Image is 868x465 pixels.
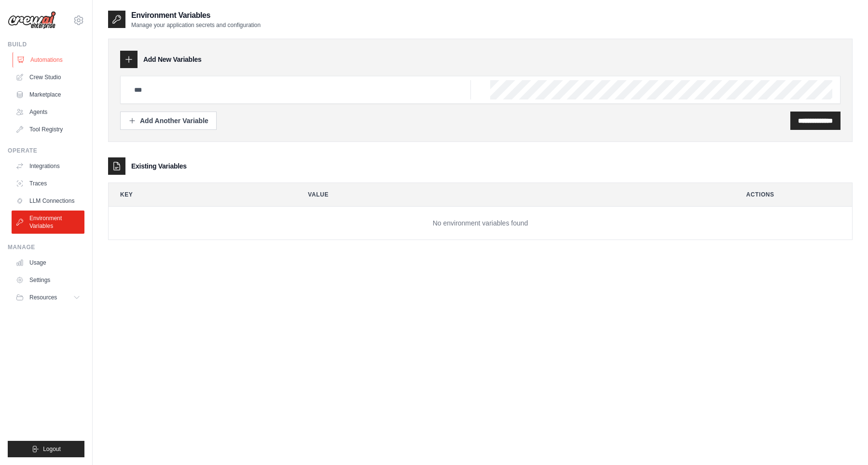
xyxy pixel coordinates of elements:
[13,52,85,68] a: Automations
[8,243,84,251] div: Manage
[8,147,84,155] div: Operate
[12,211,84,234] a: Environment Variables
[131,10,261,21] h2: Environment Variables
[12,290,84,305] button: Resources
[12,122,84,137] a: Tool Registry
[12,255,84,270] a: Usage
[43,445,61,453] span: Logout
[12,176,84,191] a: Traces
[109,207,852,240] td: No environment variables found
[128,116,208,126] div: Add Another Variable
[296,183,727,206] th: Value
[131,21,261,29] p: Manage your application secrets and configuration
[8,11,56,29] img: Logo
[131,161,187,171] h3: Existing Variables
[8,441,84,457] button: Logout
[8,41,84,48] div: Build
[109,183,289,206] th: Key
[12,87,84,102] a: Marketplace
[143,55,202,64] h3: Add New Variables
[735,183,853,206] th: Actions
[12,70,84,85] a: Crew Studio
[12,104,84,120] a: Agents
[29,294,57,301] span: Resources
[12,158,84,174] a: Integrations
[12,272,84,288] a: Settings
[12,193,84,209] a: LLM Connections
[120,112,217,130] button: Add Another Variable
